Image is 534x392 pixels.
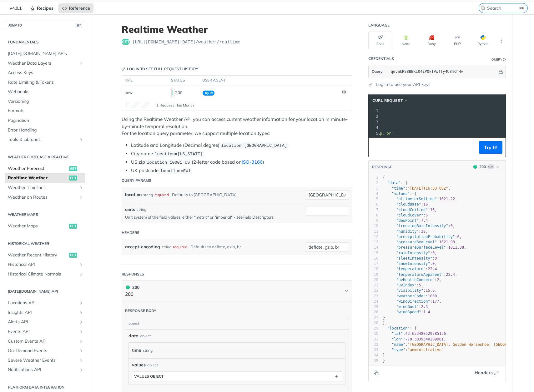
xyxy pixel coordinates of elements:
span: "lat" [392,331,403,336]
div: 200 [171,87,198,98]
a: Historical APIShow subpages for Historical API [5,260,85,269]
div: 1 [369,108,379,114]
span: : , [383,251,437,255]
span: 22.4 [446,272,455,277]
svg: Chevron [344,288,349,293]
div: Defaults to deflate, gzip, br [190,242,241,251]
span: : , [383,305,430,309]
a: Formats [5,106,85,116]
div: 4 [369,191,378,196]
a: Recipes [27,3,57,13]
span: "cloudCover" [396,213,423,217]
span: : , [383,331,448,336]
span: location=SW1 [160,169,190,173]
li: Latitude and Longitude (Decimal degree) [131,142,352,149]
span: "data" [387,181,400,185]
button: Query [369,65,386,78]
span: Locations API [8,300,77,306]
span: 0 [432,251,435,255]
span: "dewPoint" [396,218,419,223]
button: Node [394,32,418,49]
button: Show subpages for Alerts API [79,320,84,325]
a: Pagination [5,116,85,125]
button: Copy to clipboard [372,143,380,152]
span: : , [383,235,462,239]
div: Credentials [368,56,394,62]
span: : , [383,218,430,223]
button: Show subpages for Weather Data Layers [79,61,84,66]
span: : { [383,191,416,196]
div: 8 [369,213,378,218]
label: time [132,346,141,355]
span: Weather Data Layers [8,60,77,67]
span: 0 [432,261,435,266]
span: 1021.98 [439,240,455,244]
div: 24 [369,299,378,304]
canvas: Line Graph [125,102,150,108]
span: On-Demand Events [8,348,77,354]
div: values object [134,374,164,379]
a: Weather TimelinesShow subpages for Weather Timelines [5,183,85,192]
span: "snowIntensity" [396,261,430,266]
div: 2 [369,114,379,119]
span: ⌘/ [75,23,82,28]
span: Weather on Routes [8,194,77,201]
button: Python [471,32,495,49]
a: On-Demand EventsShow subpages for On-Demand Events [5,346,85,355]
span: : , [383,278,441,282]
span: 2.3 [421,305,428,309]
span: Weather Timelines [8,185,77,191]
span: 1021.22 [439,197,455,201]
button: Show subpages for Weather on Routes [79,195,84,200]
div: 3 [369,186,378,191]
div: 200 [125,284,139,291]
svg: More ellipsis [498,38,504,43]
a: Log in to use your API keys [376,81,431,88]
span: : , [383,283,423,287]
div: 1 [369,175,378,180]
span: : { [383,326,416,330]
svg: Key [122,67,125,71]
div: required [173,242,187,251]
div: string [143,190,153,199]
span: get [69,253,77,258]
span: Tools & Libraries [8,136,77,143]
div: 33 [369,347,378,353]
span: Weather Forecast [8,166,68,172]
div: Query [491,57,502,62]
span: "cloudBase" [396,202,421,206]
span: "visibility" [396,288,423,293]
div: 3 [369,119,379,125]
a: Webhooks [5,87,85,97]
span: }, [383,321,387,325]
span: 200 [473,165,477,169]
div: 10 [369,223,378,229]
h2: Fundamentals [5,39,85,45]
span: get [69,224,77,229]
a: Versioning [5,97,85,106]
span: 5 [426,213,428,217]
div: 27 [369,315,378,320]
div: 17 [369,261,378,266]
th: time [122,76,169,86]
kbd: ⌘K [518,5,526,11]
span: : , [383,240,457,244]
div: string [162,242,171,251]
span: : [383,348,444,352]
span: 22.4 [428,267,437,271]
span: : , [383,224,455,228]
a: Access Keys [5,68,85,77]
a: Severe Weather EventsShow subpages for Severe Weather Events [5,356,85,365]
label: accept-encoding [125,242,160,251]
span: : , [383,337,446,341]
div: 9 [369,218,378,223]
li: UK postcode [131,167,352,174]
div: 12 [369,234,378,240]
span: "[DATE]T16:03:00Z" [408,186,448,191]
span: 16 [423,202,428,206]
span: 1000 [428,294,437,298]
a: Weather Data LayersShow subpages for Weather Data Layers [5,59,85,68]
div: 34 [369,353,378,358]
a: Realtime Weatherget [5,173,85,183]
p: 200 [125,291,139,298]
